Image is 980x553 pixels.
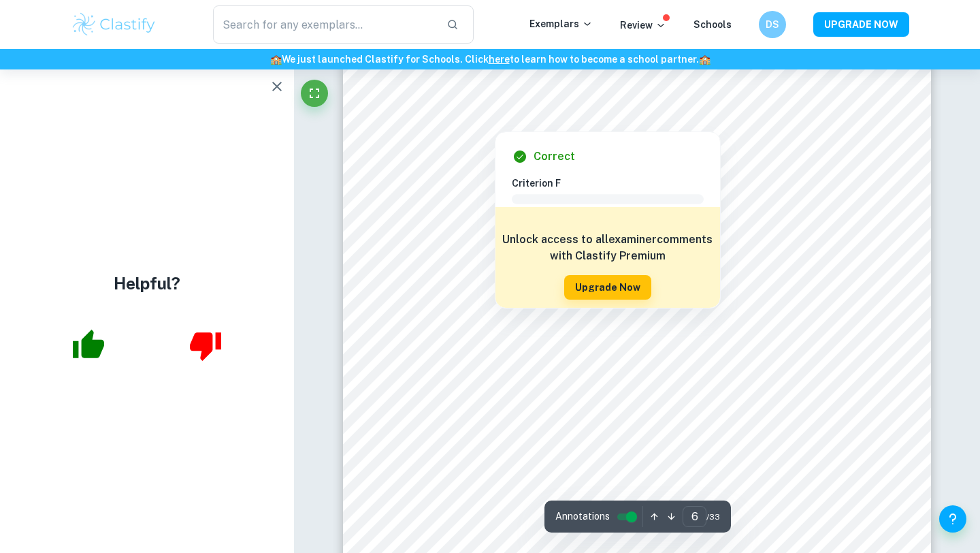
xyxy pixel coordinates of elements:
span: 🏫 [270,54,282,65]
a: Schools [693,19,732,30]
span: / 33 [706,511,720,523]
span: Annotations [555,509,610,524]
span: 🏫 [699,54,710,65]
button: UPGRADE NOW [813,12,909,37]
a: here [489,54,510,65]
input: Search for any exemplars... [213,5,436,44]
button: Fullscreen [301,80,328,107]
h6: DS [765,17,781,32]
button: Help and Feedback [939,505,966,533]
h6: Criterion F [512,176,715,191]
h6: Unlock access to all examiner comments with Clastify Premium [502,232,713,264]
button: Upgrade Now [564,275,651,300]
h4: Helpful? [114,271,180,296]
button: DS [759,11,786,38]
h6: We just launched Clastify for Schools. Click to learn how to become a school partner. [3,52,977,67]
p: Exemplars [529,16,593,31]
p: Review [620,18,666,33]
img: Clastify logo [71,11,157,38]
h6: Correct [534,148,575,165]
